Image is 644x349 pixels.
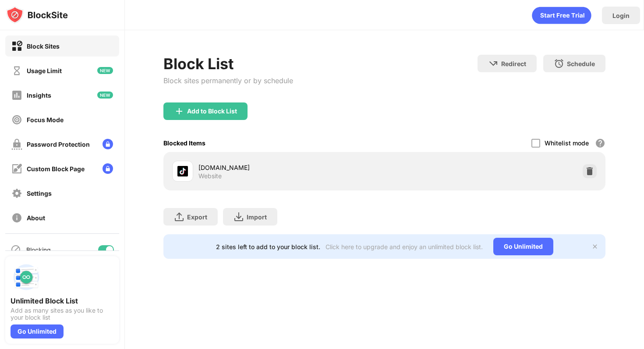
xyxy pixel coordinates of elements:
[567,60,595,67] div: Schedule
[198,163,384,172] div: [DOMAIN_NAME]
[11,139,22,150] img: password-protection-off.svg
[103,139,113,149] img: lock-menu.svg
[26,246,51,254] div: Blocking
[187,108,237,115] div: Add to Block List
[532,7,591,24] div: animation
[198,172,222,180] div: Website
[187,213,207,221] div: Export
[163,76,293,85] div: Block sites permanently or by schedule
[27,42,60,50] div: Block Sites
[545,139,589,147] div: Whitelist mode
[247,213,267,221] div: Import
[27,190,52,197] div: Settings
[11,163,22,174] img: customize-block-page-off.svg
[163,55,293,73] div: Block List
[163,139,205,147] div: Blocked Items
[97,92,113,99] img: new-icon.svg
[11,307,114,321] div: Add as many sites as you like to your block list
[27,116,64,123] div: Focus Mode
[177,166,188,176] img: favicons
[11,324,64,338] div: Go Unlimited
[97,67,113,74] img: new-icon.svg
[11,212,22,223] img: about-off.svg
[612,12,630,19] div: Login
[501,60,526,67] div: Redirect
[11,296,114,305] div: Unlimited Block List
[6,6,68,24] img: logo-blocksite.svg
[11,188,22,199] img: settings-off.svg
[11,41,22,52] img: block-on.svg
[11,65,22,76] img: time-usage-off.svg
[27,92,51,99] div: Insights
[27,141,90,148] div: Password Protection
[11,244,21,255] img: blocking-icon.svg
[11,90,22,101] img: insights-off.svg
[11,114,22,125] img: focus-off.svg
[11,261,42,293] img: push-block-list.svg
[103,163,113,174] img: lock-menu.svg
[27,67,62,74] div: Usage Limit
[216,243,320,250] div: 2 sites left to add to your block list.
[493,238,553,255] div: Go Unlimited
[27,214,45,222] div: About
[326,243,483,250] div: Click here to upgrade and enjoy an unlimited block list.
[27,165,85,173] div: Custom Block Page
[591,243,598,250] img: x-button.svg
